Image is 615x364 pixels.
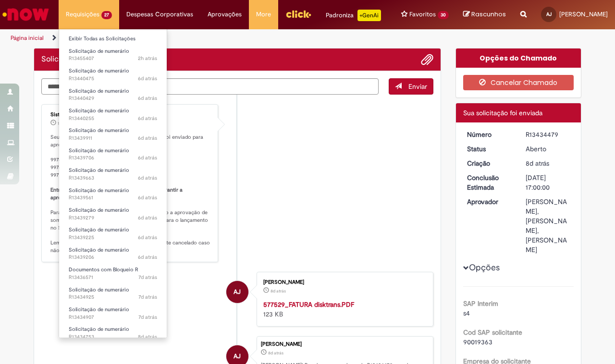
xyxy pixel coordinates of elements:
a: Rascunhos [463,10,506,19]
time: 28/08/2025 07:14:52 [138,55,157,62]
time: 22/08/2025 12:21:21 [138,154,157,161]
span: R13439911 [69,134,157,142]
img: ServiceNow [1,5,50,24]
dt: Status [460,144,519,154]
a: Aberto R13439225 : Solicitação de numerário [59,225,167,243]
a: Aberto R13439279 : Solicitação de numerário [59,205,167,223]
a: Aberto R13440475 : Solicitação de numerário [59,66,167,84]
a: Aberto R13439206 : Solicitação de numerário [59,245,167,263]
div: [PERSON_NAME] [263,279,423,285]
time: 21/08/2025 09:29:51 [138,293,157,301]
time: 22/08/2025 10:56:08 [138,254,157,261]
div: [DATE] 17:00:00 [526,173,570,192]
span: 6d atrás [138,115,157,122]
button: Enviar [389,78,433,95]
span: Solicitação de numerário [69,286,129,293]
time: 21/08/2025 09:00:10 [138,333,157,340]
span: Solicitação de numerário [69,206,129,214]
span: AJ [546,11,552,17]
time: 21/08/2025 06:51:03 [271,288,286,294]
span: 7d atrás [138,274,157,281]
span: 8d atrás [271,288,286,294]
div: Antonio De Padua Rodrigues Da Silva Junior [226,281,248,303]
div: [PERSON_NAME] [261,341,428,347]
time: 22/08/2025 15:32:11 [138,75,157,82]
a: 577529_FATURA disktrans.PDF [263,300,354,309]
dt: Conclusão Estimada [460,173,519,192]
span: More [256,10,271,19]
span: 30 [438,11,449,19]
span: 8d atrás [268,350,283,356]
span: 15h atrás [58,121,74,126]
div: 123 KB [263,300,423,319]
span: 2h atrás [138,55,157,62]
time: 21/08/2025 06:51:06 [268,350,283,356]
p: +GenAi [357,10,381,21]
time: 22/08/2025 13:35:51 [138,134,157,142]
a: Aberto R13434907 : Solicitação de numerário [59,304,167,322]
a: Página inicial [11,34,44,42]
time: 27/08/2025 17:57:12 [58,121,74,126]
b: SAP Interim [463,299,498,308]
textarea: Digite sua mensagem aqui... [41,78,379,95]
span: 6d atrás [138,194,157,201]
span: R13439206 [69,254,157,261]
span: Enviar [408,82,427,91]
span: Solicitação de numerário [69,246,129,254]
span: Aprovações [208,10,242,19]
span: R13439225 [69,234,157,242]
span: Despesas Corporativas [126,10,193,19]
span: 6d atrás [138,174,157,182]
time: 21/08/2025 06:51:06 [526,159,549,168]
span: Documentos com Bloqueio R [69,266,138,273]
p: Seu chamado teve a documentação validada e foi enviado para aprovação da(s) seguinte(s) pessoa(s)... [50,133,210,254]
span: 6d atrás [138,254,157,261]
span: R13440429 [69,95,157,102]
div: Sistema [50,112,210,118]
span: R13434753 [69,333,157,341]
a: Aberto R13439663 : Solicitação de numerário [59,165,167,183]
span: Solicitação de numerário [69,306,129,313]
a: Aberto R13439706 : Solicitação de numerário [59,146,167,163]
span: Solicitação de numerário [69,167,129,174]
span: 7d atrás [138,314,157,321]
span: 7d atrás [138,293,157,301]
a: Aberto R13434925 : Solicitação de numerário [59,285,167,303]
time: 22/08/2025 11:06:04 [138,214,157,221]
span: Rascunhos [471,10,506,19]
span: 6d atrás [138,214,157,221]
span: R13439561 [69,194,157,202]
span: R13440255 [69,115,157,122]
span: AJ [234,280,241,303]
span: Solicitação de numerário [69,127,129,134]
dt: Número [460,130,519,139]
span: R13436571 [69,274,157,281]
span: Solicitação de numerário [69,67,129,74]
span: 6d atrás [138,75,157,82]
a: Aberto R13434753 : Solicitação de numerário [59,324,167,342]
span: R13439279 [69,214,157,222]
span: Solicitação de numerário [69,107,129,114]
span: Requisições [66,10,99,19]
time: 21/08/2025 14:26:00 [138,274,157,281]
dt: Criação [460,158,519,168]
h2: Solicitação de numerário Histórico de tíquete [41,55,127,64]
span: R13439663 [69,174,157,182]
b: Entre em contato com o(s) aprovador(es) [50,186,149,194]
span: R13455407 [69,55,157,62]
div: Padroniza [326,10,381,21]
span: Sua solicitação foi enviada [463,109,542,117]
a: Aberto R13440429 : Solicitação de numerário [59,86,167,104]
img: click_logo_yellow_360x200.png [285,7,311,21]
div: R13434479 [526,130,570,139]
span: 90019363 [463,338,492,346]
div: Opções do Chamado [456,49,581,68]
ul: Requisições [59,29,167,338]
a: Aberto R13439911 : Solicitação de numerário [59,125,167,143]
span: 27 [101,11,112,19]
time: 22/08/2025 10:59:09 [138,234,157,241]
span: [PERSON_NAME] [559,10,608,18]
span: Solicitação de numerário [69,48,129,55]
time: 22/08/2025 12:10:02 [138,174,157,182]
